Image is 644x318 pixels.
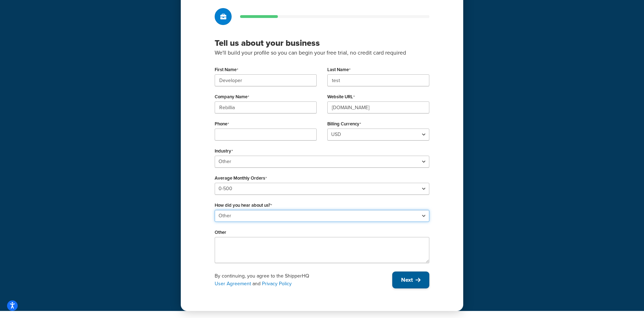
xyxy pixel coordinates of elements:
[262,280,292,287] a: Privacy Policy
[215,230,226,235] label: Other
[327,67,351,73] label: Last Name
[215,38,429,48] h3: Tell us about your business
[327,121,361,127] label: Billing Currency
[215,67,238,73] label: First Name
[215,272,392,288] div: By continuing, you agree to the ShipperHQ and
[392,272,429,288] button: Next
[215,202,272,208] label: How did you hear about us?
[401,276,413,284] span: Next
[215,48,429,57] p: We'll build your profile so you can begin your free trial, no credit card required
[215,280,251,287] a: User Agreement
[215,175,267,181] label: Average Monthly Orders
[215,148,233,154] label: Industry
[215,94,249,100] label: Company Name
[327,94,355,100] label: Website URL
[215,121,229,127] label: Phone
